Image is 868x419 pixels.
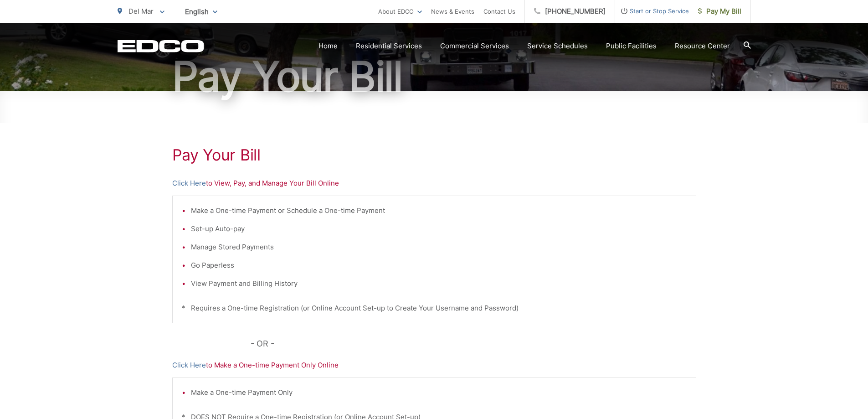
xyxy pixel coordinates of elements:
a: Click Here [172,360,206,371]
a: About EDCO [378,6,422,17]
li: Make a One-time Payment or Schedule a One-time Payment [191,205,687,216]
p: * Requires a One-time Registration (or Online Account Set-up to Create Your Username and Password) [182,303,687,314]
a: EDCD logo. Return to the homepage. [118,40,204,52]
a: News & Events [431,6,474,17]
span: English [178,4,224,20]
a: Click Here [172,178,206,189]
li: View Payment and Billing History [191,278,687,289]
p: to Make a One-time Payment Only Online [172,360,696,371]
a: Home [318,41,338,52]
li: Manage Stored Payments [191,242,687,253]
a: Commercial Services [440,41,509,52]
a: Public Facilities [606,41,657,52]
span: Pay My Bill [698,6,741,17]
li: Make a One-time Payment Only [191,387,687,398]
h1: Pay Your Bill [172,146,696,164]
a: Resource Center [675,41,730,52]
li: Go Paperless [191,260,687,271]
li: Set-up Auto-pay [191,223,687,234]
span: Del Mar [128,7,154,16]
p: to View, Pay, and Manage Your Bill Online [172,178,696,189]
p: - OR - [251,337,696,351]
a: Residential Services [356,41,422,52]
a: Service Schedules [527,41,588,52]
a: Contact Us [483,6,515,17]
h1: Pay Your Bill [118,54,751,99]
